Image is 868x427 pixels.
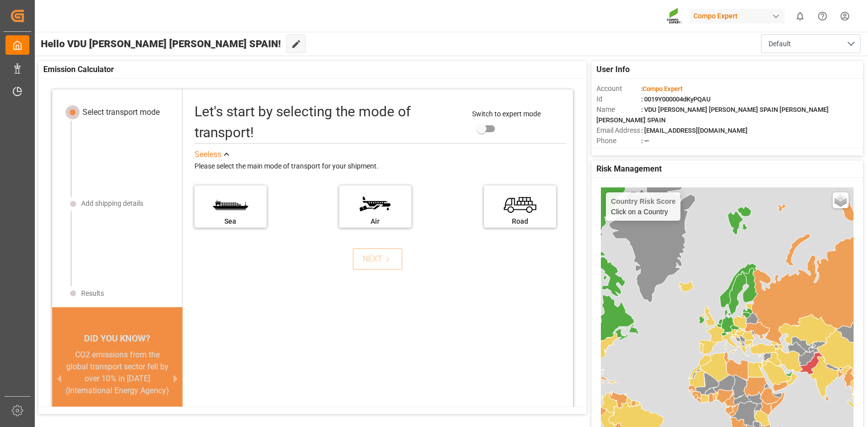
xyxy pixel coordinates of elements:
[194,101,463,143] div: Let's start by selecting the mode of transport!
[596,106,829,124] span: : VDU [PERSON_NAME] [PERSON_NAME] SPAIN [PERSON_NAME] [PERSON_NAME] SPAIN
[833,192,849,208] a: Layers
[199,216,262,227] div: Sea
[64,349,171,397] div: CO2 emissions from the global transport sector fell by over 10% in [DATE] (International Energy A...
[596,64,630,76] span: User Info
[52,328,183,349] div: DID YOU KNOW?
[41,34,281,53] span: Hello VDU [PERSON_NAME] [PERSON_NAME] SPAIN!
[596,94,641,104] span: Id
[596,84,641,94] span: Account
[596,125,641,136] span: Email Address
[811,5,834,27] button: Help Center
[611,197,675,205] h4: Country Risk Score
[472,110,541,118] span: Switch to expert mode
[643,85,682,92] span: Compo Expert
[194,161,566,172] div: Please select the main mode of transport for your shipment.
[596,146,641,157] span: Account Type
[667,7,682,25] img: Screenshot%202023-09-29%20at%2010.02.21.png_1712312052.png
[641,137,649,145] span: : —
[789,5,811,27] button: show 0 new notifications
[641,85,682,92] span: :
[83,106,160,118] div: Select transport mode
[194,149,221,161] div: See less
[689,6,789,25] button: Compo Expert
[641,95,711,103] span: : 0019Y000004dKyPQAU
[596,163,662,175] span: Risk Management
[689,9,785,23] div: Compo Expert
[353,248,402,270] button: NEXT
[169,349,183,409] button: next slide / item
[81,288,104,299] div: Results
[344,216,406,227] div: Air
[761,34,861,53] button: open menu
[43,64,114,76] span: Emission Calculator
[52,349,66,409] button: previous slide / item
[81,198,143,209] div: Add shipping details
[611,197,675,216] div: Click on a Country
[363,253,393,265] div: NEXT
[596,104,641,115] span: Name
[769,39,791,49] span: Default
[596,136,641,146] span: Phone
[641,148,666,155] span: : Shipper
[641,127,748,134] span: : [EMAIL_ADDRESS][DOMAIN_NAME]
[489,216,551,227] div: Road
